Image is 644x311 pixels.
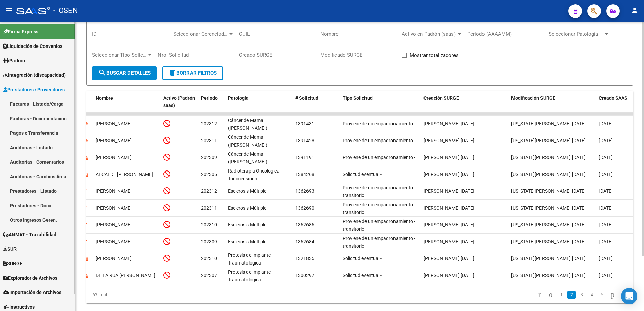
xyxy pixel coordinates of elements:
[343,121,415,126] span: Proviene de un empadronamiento -
[511,188,586,194] span: [US_STATE][PERSON_NAME] [DATE]
[96,205,132,211] span: [PERSON_NAME]
[92,66,157,80] button: Buscar Detalles
[587,289,597,301] li: page 4
[162,66,223,80] button: Borrar Filtros
[201,172,217,177] span: 202305
[343,273,382,278] span: Solicitud eventual -
[549,31,603,37] span: Seleccionar Patología
[96,256,132,261] span: [PERSON_NAME]
[423,205,474,211] span: [PERSON_NAME] [DATE]
[508,91,596,113] datatable-header-cell: Modificación SURGE
[511,273,586,278] span: [US_STATE][PERSON_NAME] [DATE]
[228,118,267,131] span: Cáncer de Mama ([PERSON_NAME])
[228,95,249,101] span: Patología
[511,239,586,244] span: [US_STATE][PERSON_NAME] [DATE]
[96,239,132,244] span: [PERSON_NAME]
[96,121,132,126] span: [PERSON_NAME]
[295,239,314,244] span: 1362684
[201,205,217,211] span: 202311
[3,71,66,79] span: Integración (discapacidad)
[423,239,474,244] span: [PERSON_NAME] [DATE]
[511,172,586,177] span: [US_STATE][PERSON_NAME] [DATE]
[597,289,607,301] li: page 5
[598,291,606,299] a: 5
[511,256,586,261] span: [US_STATE][PERSON_NAME] [DATE]
[599,121,613,126] span: [DATE]
[201,256,217,261] span: 202310
[619,291,629,299] a: go to last page
[3,86,65,93] span: Prestadores / Proveedores
[228,222,266,227] span: Esclerosis Múltiple
[599,155,613,160] span: [DATE]
[3,231,56,238] span: ANMAT - Trazabilidad
[295,95,318,101] span: # Solicitud
[3,260,22,267] span: SURGE
[92,52,147,58] span: Seleccionar Tipo Solicitud
[3,303,35,311] span: Instructivos
[511,95,555,101] span: Modificación SURGE
[578,291,586,299] a: 3
[599,273,613,278] span: [DATE]
[96,95,113,101] span: Nombre
[599,222,613,227] span: [DATE]
[343,95,373,101] span: Tipo Solicitud
[546,291,555,299] a: go to previous page
[201,95,218,101] span: Periodo
[343,236,415,249] span: Proviene de un empadronamiento - transitorio
[96,172,153,177] span: ALCALDE [PERSON_NAME]
[423,256,474,261] span: [PERSON_NAME] [DATE]
[3,28,38,35] span: Firma Express
[201,273,217,278] span: 202307
[201,222,217,227] span: 202310
[3,245,17,253] span: SUR
[295,155,314,160] span: 1391191
[53,3,78,18] span: - OSEN
[588,291,596,299] a: 4
[423,121,474,126] span: [PERSON_NAME] [DATE]
[599,95,627,101] span: Creado SAAS
[421,91,508,113] datatable-header-cell: Creación SURGE
[228,269,271,282] span: Protesis de Implante Traumatológica
[201,138,217,143] span: 202311
[3,42,62,50] span: Liquidación de Convenios
[295,205,314,211] span: 1362690
[423,273,474,278] span: [PERSON_NAME] [DATE]
[228,188,266,194] span: Esclerosis Múltiple
[201,155,217,160] span: 202309
[631,6,639,14] mat-icon: person
[295,121,314,126] span: 1391431
[86,286,195,303] div: 63 total
[168,69,176,77] mat-icon: delete
[566,289,577,301] li: page 2
[556,289,566,301] li: page 1
[599,172,613,177] span: [DATE]
[198,91,225,113] datatable-header-cell: Periodo
[577,289,587,301] li: page 3
[96,138,132,143] span: [PERSON_NAME]
[228,205,266,211] span: Esclerosis Múltiple
[295,138,314,143] span: 1391428
[599,188,613,194] span: [DATE]
[98,69,106,77] mat-icon: search
[599,239,613,244] span: [DATE]
[596,91,633,113] datatable-header-cell: Creado SAAS
[511,155,586,160] span: [US_STATE][PERSON_NAME] [DATE]
[511,205,586,211] span: [US_STATE][PERSON_NAME] [DATE]
[423,222,474,227] span: [PERSON_NAME] [DATE]
[343,256,382,261] span: Solicitud eventual -
[228,168,280,181] span: Radioterapia Oncológica Tridimensional
[96,222,132,227] span: [PERSON_NAME]
[3,57,25,64] span: Padrón
[3,274,57,282] span: Explorador de Archivos
[168,70,217,76] span: Borrar Filtros
[410,51,459,59] span: Mostrar totalizadores
[225,91,293,113] datatable-header-cell: Patología
[343,185,415,198] span: Proviene de un empadronamiento - transitorio
[423,138,474,143] span: [PERSON_NAME] [DATE]
[343,138,415,143] span: Proviene de un empadronamiento -
[96,155,132,160] span: [PERSON_NAME]
[293,91,340,113] datatable-header-cell: # Solicitud
[295,188,314,194] span: 1362693
[608,291,617,299] a: go to next page
[163,95,195,108] span: Activo (Padrón saas)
